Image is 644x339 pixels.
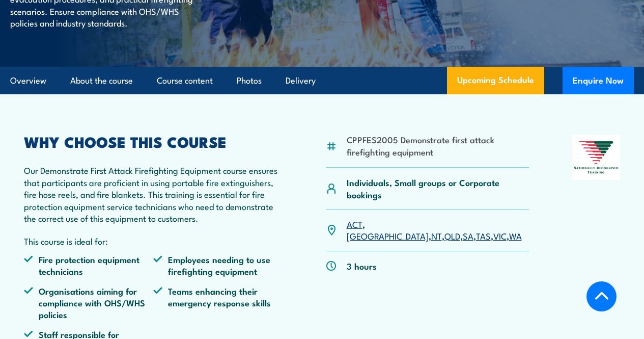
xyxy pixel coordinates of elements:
[24,253,153,277] li: Fire protection equipment technicians
[431,229,442,242] a: NT
[347,260,377,272] p: 3 hours
[24,285,153,321] li: Organisations aiming for compliance with OHS/WHS policies
[347,218,529,242] p: , , , , , , ,
[157,67,213,94] a: Course content
[493,229,507,242] a: VIC
[347,176,529,200] p: Individuals, Small groups or Corporate bookings
[572,135,620,180] img: Nationally Recognised Training logo.
[237,67,262,94] a: Photos
[24,164,283,224] p: Our Demonstrate First Attack Firefighting Equipment course ensures that participants are proficie...
[347,229,429,242] a: [GEOGRAPHIC_DATA]
[153,285,283,321] li: Teams enhancing their emergency response skills
[347,218,362,230] a: ACT
[509,229,522,242] a: WA
[476,229,491,242] a: TAS
[347,134,529,158] li: CPPFES2005 Demonstrate first attack firefighting equipment
[24,135,283,148] h2: WHY CHOOSE THIS COURSE
[286,67,316,94] a: Delivery
[70,67,133,94] a: About the course
[24,235,283,247] p: This course is ideal for:
[10,67,46,94] a: Overview
[563,67,634,94] button: Enquire Now
[153,253,283,277] li: Employees needing to use firefighting equipment
[463,229,473,242] a: SA
[444,229,460,242] a: QLD
[447,67,544,94] a: Upcoming Schedule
